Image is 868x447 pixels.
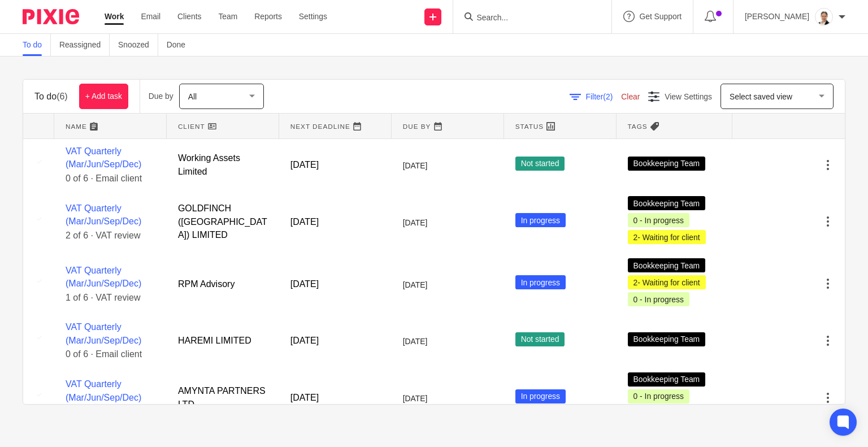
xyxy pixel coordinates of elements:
span: Tags [626,121,645,128]
span: 0 of 6 · Email client [66,167,131,175]
h1: To do [34,90,69,102]
td: GOLDFINCH ([GEOGRAPHIC_DATA]) LIMITED [166,183,278,245]
span: [DATE] [402,155,426,163]
a: Reassigned [59,34,109,56]
span: 2 of 6 · VAT review [66,393,129,401]
input: Search [478,14,579,24]
a: VAT Quarterly (Mar/Jun/Sep/Dec) [66,198,134,218]
span: [DATE] [402,327,426,335]
span: 0 of 6 · Email client [66,339,131,347]
a: VAT Quarterly (Mar/Jun/Sep/Dec) [66,261,134,280]
a: Team [219,11,237,22]
span: View Settings [663,92,712,100]
span: 2 of 6 · VAT review [66,222,129,229]
a: Settings [300,11,329,22]
td: [DATE] [279,308,390,354]
span: [DATE] [402,382,426,390]
span: Bookkeeping Team [626,189,704,203]
span: Bookkeeping Team [626,251,704,266]
span: 0 - In progress [626,377,688,392]
a: VAT Quarterly (Mar/Jun/Sep/Dec) [66,370,134,389]
a: Email [141,11,160,22]
a: + Add task [80,84,129,109]
span: Bookkeeping Team [626,323,704,337]
span: Select saved view [730,93,793,101]
span: [DATE] [402,273,426,281]
span: All [189,93,198,101]
span: In progress [514,206,565,220]
img: Pixie [23,9,79,24]
img: Untitled%20(5%20%C3%97%205%20cm)%20(2).png [815,8,833,26]
td: [DATE] [279,136,390,183]
span: 2- Waiting for client [626,394,706,409]
td: [DATE] [279,354,390,417]
span: Get Support [641,12,684,20]
span: (2) [603,92,612,100]
span: Not started [514,323,566,337]
a: VAT Quarterly (Mar/Jun/Sep/Dec) [66,316,134,335]
td: AMYNTA PARTNERS LTD [166,354,278,417]
span: 1 of 6 · VAT review [66,284,129,292]
a: Clients [177,11,202,22]
a: VAT Quarterly (Mar/Jun/Sep/Dec) [66,144,134,163]
a: Reports [254,11,283,22]
span: Filter [585,92,620,100]
span: 0 - In progress [626,206,688,220]
span: 2- Waiting for client [626,223,706,237]
p: Due by [150,90,175,102]
span: (6) [58,92,69,101]
span: [DATE] [402,210,426,218]
td: Working Assets Limited [166,136,278,183]
td: [DATE] [279,245,390,308]
span: In progress [514,268,565,283]
span: 0 - In progress [626,285,688,300]
span: Not started [514,151,566,165]
p: [PERSON_NAME] [747,11,809,22]
span: 2- Waiting for client [626,268,706,283]
td: RPM Advisory [166,245,278,308]
a: Snoozed [118,34,158,56]
a: Done [166,34,194,56]
a: Clear [620,92,639,100]
span: Bookkeeping Team [626,151,704,165]
td: [DATE] [279,183,390,245]
span: Bookkeeping Team [626,361,704,375]
a: To do [23,34,50,56]
span: In progress [514,377,565,392]
a: Work [105,11,124,22]
td: HAREMI LIMITED [166,308,278,354]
